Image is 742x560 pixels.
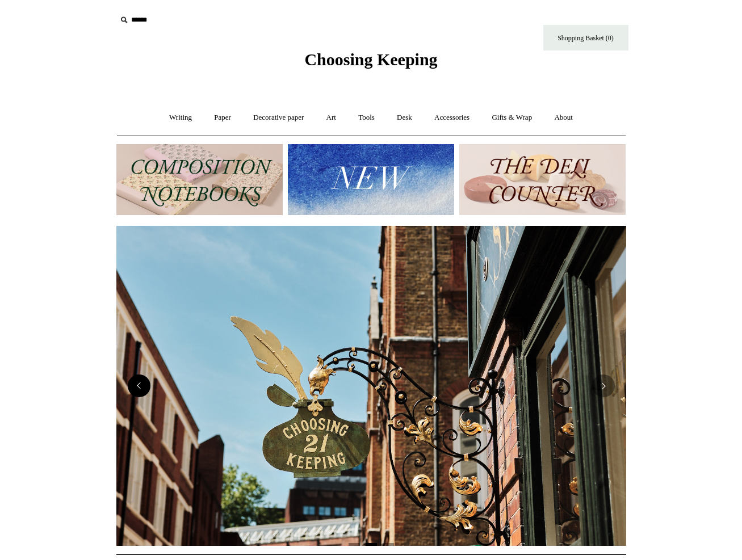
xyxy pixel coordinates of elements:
img: The Deli Counter [459,144,626,215]
a: Gifts & Wrap [481,103,542,133]
a: Writing [159,103,202,133]
a: Tools [348,103,385,133]
a: Desk [387,103,422,133]
a: About [544,103,583,133]
img: 202302 Composition ledgers.jpg__PID:69722ee6-fa44-49dd-a067-31375e5d54ec [116,144,283,215]
a: Art [316,103,346,133]
a: Choosing Keeping [304,59,437,67]
a: Paper [204,103,241,133]
span: Choosing Keeping [304,50,437,69]
a: Decorative paper [243,103,314,133]
button: Next [592,374,615,397]
button: Page 2 [366,543,377,546]
button: Previous [128,374,150,397]
button: Page 1 [349,543,360,546]
a: Shopping Basket (0) [543,25,628,50]
img: New.jpg__PID:f73bdf93-380a-4a35-bcfe-7823039498e1 [288,144,454,215]
button: Page 3 [383,543,394,546]
img: Copyright Choosing Keeping 20190711 LS Homepage 7.jpg__PID:4c49fdcc-9d5f-40e8-9753-f5038b35abb7 [116,226,626,546]
a: Accessories [424,103,480,133]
